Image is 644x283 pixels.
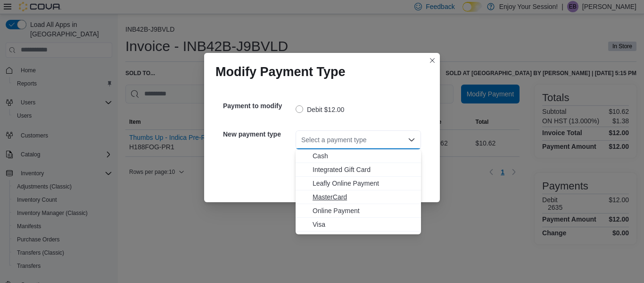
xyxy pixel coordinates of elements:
[427,55,438,66] button: Closes this modal window
[296,104,344,115] label: Debit $12.00
[408,136,415,144] button: Close list of options
[215,64,346,79] h1: Modify Payment Type
[296,163,421,177] button: Integrated Gift Card
[223,96,294,115] h5: Payment to modify
[301,134,302,146] input: Accessible screen reader label
[313,151,415,161] span: Cash
[313,220,415,229] span: Visa
[296,149,421,232] div: Choose from the following options
[223,125,294,144] h5: New payment type
[296,218,421,232] button: Visa
[296,149,421,163] button: Cash
[313,165,415,174] span: Integrated Gift Card
[313,192,415,202] span: MasterCard
[296,177,421,190] button: Leafly Online Payment
[296,190,421,204] button: MasterCard
[296,204,421,218] button: Online Payment
[313,179,415,188] span: Leafly Online Payment
[313,206,415,215] span: Online Payment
